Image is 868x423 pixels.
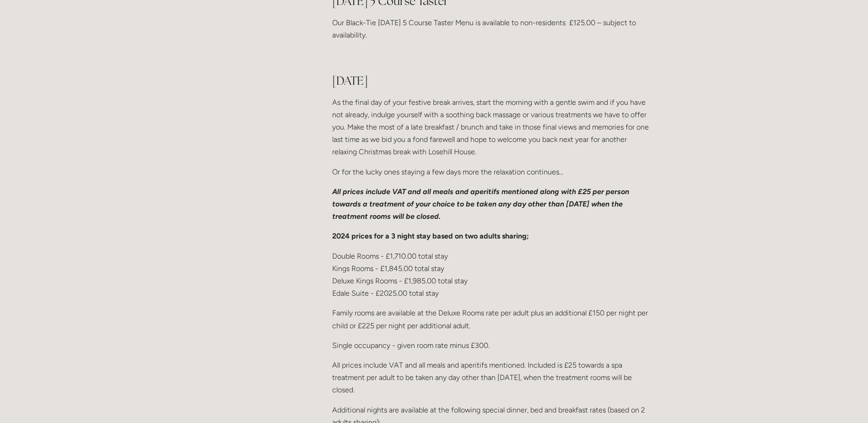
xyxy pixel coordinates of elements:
[332,250,653,300] p: Double Rooms - £1,710.00 total stay Kings Rooms - £1,845.00 total stay Deluxe Kings Rooms - £1,98...
[332,307,653,331] p: Family rooms are available at the Deluxe Rooms rate per adult plus an additional £150 per night p...
[332,96,653,158] p: As the final day of your festive break arrives, start the morning with a gentle swim and if you h...
[332,339,653,352] p: Single occupancy - given room rate minus £300.
[332,359,653,396] p: All prices include VAT and all meals and aperitifs mentioned. Included is £25 towards a spa treat...
[332,232,529,240] strong: 2024 prices for a 3 night stay based on two adults sharing;
[332,16,653,41] p: Our Black-Tie [DATE] 5 Course Taster Menu is available to non-residents £125.00 – subject to avai...
[332,166,653,178] p: Or for the lucky ones staying a few days more the relaxation continues...
[332,187,631,221] em: All prices include VAT and all meals and aperitifs mentioned along with £25 per person towards a ...
[332,73,653,89] h2: [DATE]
